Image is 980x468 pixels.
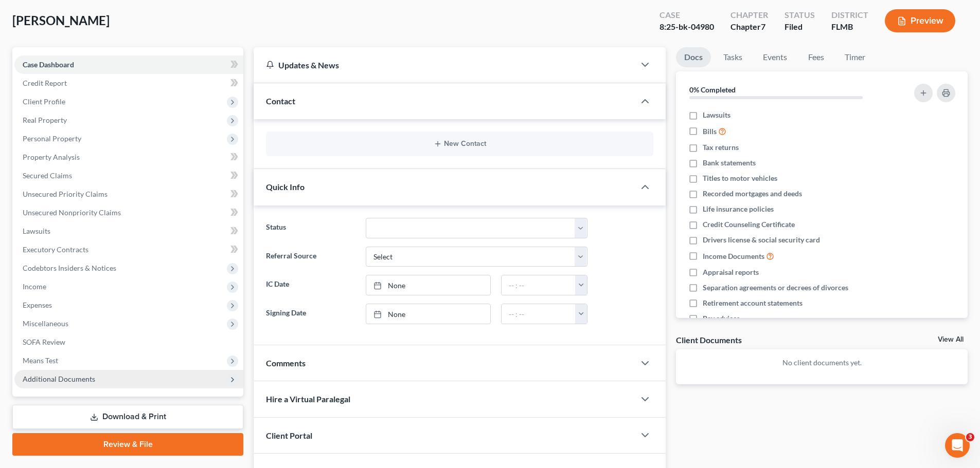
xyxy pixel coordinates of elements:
[785,21,815,33] div: Filed
[660,21,714,33] div: 8:25-bk-04980
[14,148,243,166] a: Property Analysis
[266,394,350,404] span: Hire a Virtual Paralegal
[730,21,768,33] div: Chapter
[366,275,490,295] a: None
[23,60,74,69] span: Case Dashboard
[261,304,360,324] label: Signing Date
[966,433,974,441] span: 3
[23,116,67,124] span: Real Property
[831,9,868,21] div: District
[12,405,243,429] a: Download & Print
[23,208,121,217] span: Unsecured Nonpriority Claims
[14,185,243,203] a: Unsecured Priority Claims
[703,267,759,277] span: Appraisal reports
[23,97,65,106] span: Client Profile
[676,334,742,345] div: Client Documents
[366,304,490,324] a: None
[14,333,243,351] a: SOFA Review
[836,47,874,67] a: Timer
[12,13,110,28] span: [PERSON_NAME]
[660,9,714,21] div: Case
[12,433,243,456] a: Review & File
[703,251,764,261] span: Income Documents
[23,153,80,161] span: Property Analysis
[703,173,777,183] span: Titles to motor vehicles
[785,9,815,21] div: Status
[23,338,65,346] span: SOFA Review
[703,219,795,230] span: Credit Counseling Certificate
[761,22,765,31] span: 7
[14,203,243,222] a: Unsecured Nonpriority Claims
[703,110,730,120] span: Lawsuits
[14,222,243,240] a: Lawsuits
[831,21,868,33] div: FLMB
[885,9,955,32] button: Preview
[23,227,50,235] span: Lawsuits
[266,358,306,368] span: Comments
[266,430,312,440] span: Client Portal
[261,218,360,238] label: Status
[14,240,243,259] a: Executory Contracts
[14,166,243,185] a: Secured Claims
[703,283,848,293] span: Separation agreements or decrees of divorces
[703,126,717,137] span: Bills
[703,298,803,308] span: Retirement account statements
[23,245,88,254] span: Executory Contracts
[689,85,736,94] strong: 0% Completed
[14,55,243,74] a: Case Dashboard
[502,275,576,295] input: -- : --
[945,433,970,458] iframe: Intercom live chat
[23,282,46,291] span: Income
[23,79,67,87] span: Credit Report
[799,47,832,67] a: Fees
[703,204,774,214] span: Life insurance policies
[938,336,964,343] a: View All
[502,304,576,324] input: -- : --
[23,264,116,272] span: Codebtors Insiders & Notices
[23,301,52,309] span: Expenses
[730,9,768,21] div: Chapter
[703,158,756,168] span: Bank statements
[261,247,360,267] label: Referral Source
[266,60,622,70] div: Updates & News
[23,375,95,383] span: Additional Documents
[23,319,68,328] span: Miscellaneous
[23,356,58,365] span: Means Test
[274,140,645,148] button: New Contact
[266,96,295,106] span: Contact
[23,171,72,180] span: Secured Claims
[703,189,802,199] span: Recorded mortgages and deeds
[23,134,81,143] span: Personal Property
[703,142,739,153] span: Tax returns
[261,275,360,295] label: IC Date
[755,47,795,67] a: Events
[23,190,108,198] span: Unsecured Priority Claims
[703,235,820,245] span: Drivers license & social security card
[715,47,751,67] a: Tasks
[676,47,711,67] a: Docs
[703,313,740,324] span: Pay advices
[14,74,243,92] a: Credit Report
[266,182,305,192] span: Quick Info
[684,358,959,368] p: No client documents yet.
